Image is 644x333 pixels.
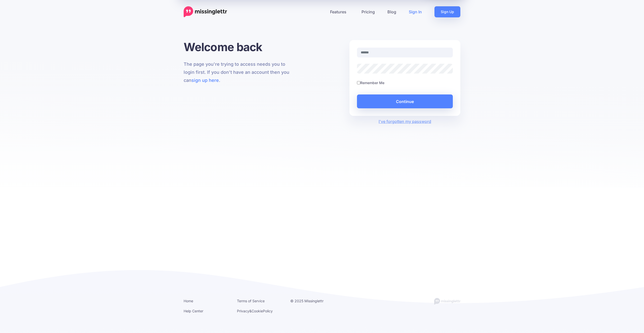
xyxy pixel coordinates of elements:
a: Features [324,6,355,17]
a: Blog [381,6,403,17]
a: Sign Up [434,6,460,17]
a: sign up here [191,78,219,83]
li: © 2025 Missinglettr [290,298,336,304]
a: Cookie [252,309,263,313]
li: & Policy [237,308,283,314]
h1: Welcome back [184,40,295,54]
a: I've forgotten my password [379,119,431,124]
a: Privacy [237,309,249,313]
p: The page you're trying to access needs you to login first. If you don't have an account then you ... [184,60,295,84]
a: Sign In [403,6,428,17]
a: Help Center [184,309,203,313]
a: Terms of Service [237,299,265,303]
a: Pricing [355,6,381,17]
label: Remember Me [360,80,384,86]
button: Continue [357,94,453,108]
a: Home [184,299,193,303]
